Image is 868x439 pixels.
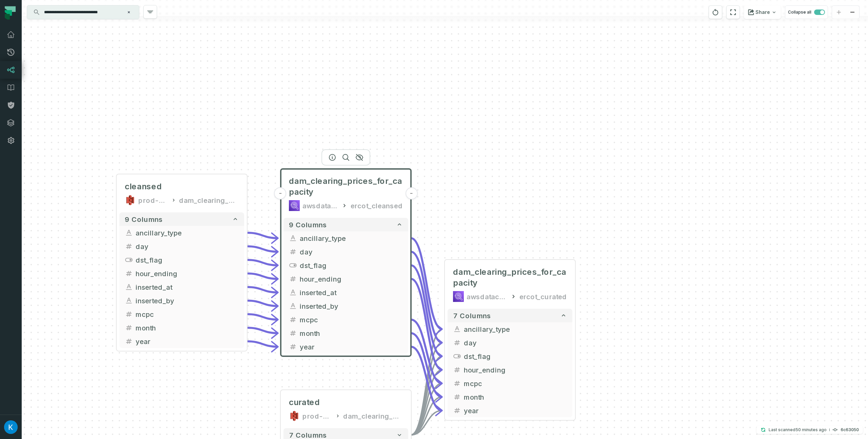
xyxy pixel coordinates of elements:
[453,406,461,415] span: integer
[125,324,133,332] span: integer
[453,393,461,401] span: integer
[289,316,297,324] span: float
[119,321,244,335] button: month
[464,338,567,348] span: day
[136,268,239,279] span: hour_ending
[289,329,297,337] span: integer
[467,291,507,302] div: awsdatacatalog
[846,6,859,19] button: zoom out
[464,351,567,361] span: dst_flag
[136,309,239,319] span: mcpc
[300,301,403,311] span: inserted_by
[4,420,18,434] img: avatar of Kosta Shougaev
[464,365,567,375] span: hour_ending
[283,340,408,354] button: year
[464,405,567,416] span: year
[125,242,133,250] span: integer
[744,5,781,19] button: Share
[136,255,239,265] span: dst_flag
[136,336,239,346] span: year
[411,238,442,329] g: Edge from b127bf2b5caa40a6bcbf909b17a93086 to 19ca3d582ee357f36d1e41880f53326d
[125,283,133,291] span: string
[453,352,461,360] span: boolean
[351,200,403,211] div: ercot_cleansed
[841,428,859,432] h4: 6c63050
[125,181,162,192] span: cleansed
[136,295,239,306] span: inserted_by
[247,246,278,252] g: Edge from 68a3c222fa6486ac3015962335e180f6 to b127bf2b5caa40a6bcbf909b17a93086
[119,335,244,348] button: year
[289,431,327,439] span: 7 columns
[448,377,572,390] button: mcpc
[289,261,297,269] span: boolean
[138,195,168,206] div: prod-ercotapi-it-bhl-public-cleansed/ercot
[411,320,442,383] g: Edge from b127bf2b5caa40a6bcbf909b17a93086 to 19ca3d582ee357f36d1e41880f53326d
[274,187,287,199] button: -
[247,233,278,238] g: Edge from 68a3c222fa6486ac3015962335e180f6 to b127bf2b5caa40a6bcbf909b17a93086
[125,256,133,264] span: boolean
[119,240,244,253] button: day
[247,301,278,306] g: Edge from 68a3c222fa6486ac3015962335e180f6 to b127bf2b5caa40a6bcbf909b17a93086
[289,176,403,197] span: dam_clearing_prices_for_capacity
[453,325,461,333] span: string
[136,282,239,292] span: inserted_at
[300,274,403,284] span: hour_ending
[125,215,163,223] span: 9 columns
[125,297,133,305] span: string
[453,267,567,288] span: dam_clearing_prices_for_capacity
[300,314,403,325] span: mcpc
[179,195,239,206] div: dam_clearing_prices_for_capacity
[247,287,278,292] g: Edge from 68a3c222fa6486ac3015962335e180f6 to b127bf2b5caa40a6bcbf909b17a93086
[125,337,133,345] span: integer
[125,9,132,16] button: Clear search query
[448,390,572,404] button: month
[411,279,442,370] g: Edge from b127bf2b5caa40a6bcbf909b17a93086 to 19ca3d582ee357f36d1e41880f53326d
[300,328,403,338] span: month
[453,311,491,320] span: 7 columns
[136,323,239,333] span: month
[411,252,442,343] g: Edge from b127bf2b5caa40a6bcbf909b17a93086 to 19ca3d582ee357f36d1e41880f53326d
[119,280,244,294] button: inserted_at
[283,231,408,245] button: ancillary_type
[125,310,133,318] span: float
[136,241,239,251] span: day
[289,397,320,408] div: curated
[411,347,442,411] g: Edge from b127bf2b5caa40a6bcbf909b17a93086 to 19ca3d582ee357f36d1e41880f53326d
[289,248,297,256] span: integer
[411,397,442,435] g: Edge from b7fda4e03817a44f0cb68f8201c048e9 to 19ca3d582ee357f36d1e41880f53326d
[453,339,461,347] span: integer
[289,275,297,283] span: integer
[769,426,827,433] p: Last scanned
[289,343,297,351] span: integer
[125,229,133,237] span: string
[464,324,567,334] span: ancillary_type
[464,378,567,388] span: mcpc
[302,411,332,421] div: prod-ercotapi-it-bhl-public-curated/ercot
[289,302,297,310] span: string
[119,307,244,321] button: mcpc
[125,269,133,278] span: integer
[247,260,278,265] g: Edge from 68a3c222fa6486ac3015962335e180f6 to b127bf2b5caa40a6bcbf909b17a93086
[448,363,572,377] button: hour_ending
[756,426,863,434] button: Last scanned[DATE] 11:30:36 AM6c63050
[247,328,278,333] g: Edge from 68a3c222fa6486ac3015962335e180f6 to b127bf2b5caa40a6bcbf909b17a93086
[283,259,408,272] button: dst_flag
[300,287,403,298] span: inserted_at
[119,226,244,240] button: ancillary_type
[136,228,239,238] span: ancillary_type
[785,5,828,19] button: Collapse all
[300,260,403,270] span: dst_flag
[283,286,408,299] button: inserted_at
[300,233,403,243] span: ancillary_type
[448,322,572,336] button: ancillary_type
[247,341,278,347] g: Edge from 68a3c222fa6486ac3015962335e180f6 to b127bf2b5caa40a6bcbf909b17a93086
[300,342,403,352] span: year
[448,349,572,363] button: dst_flag
[343,411,403,421] div: dam_clearing_prices_for_capacity
[289,234,297,242] span: string
[464,392,567,402] span: month
[411,333,442,397] g: Edge from b127bf2b5caa40a6bcbf909b17a93086 to 19ca3d582ee357f36d1e41880f53326d
[453,366,461,374] span: integer
[300,247,403,257] span: day
[795,427,827,432] relative-time: Aug 19, 2025, 11:30 AM GMT+3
